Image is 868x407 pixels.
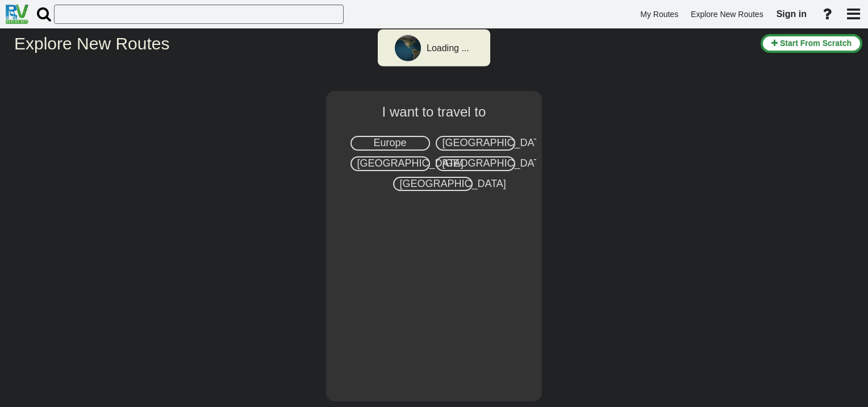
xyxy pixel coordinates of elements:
[427,42,469,55] div: Loading ...
[780,39,852,48] span: Start From Scratch
[635,3,683,26] a: My Routes
[436,136,515,151] div: [GEOGRAPHIC_DATA]
[691,10,763,19] span: Explore New Routes
[771,2,812,26] a: Sign in
[443,137,549,148] span: [GEOGRAPHIC_DATA]
[373,137,406,148] span: Europe
[436,156,515,171] div: [GEOGRAPHIC_DATA]
[400,178,506,189] span: [GEOGRAPHIC_DATA]
[443,157,549,169] span: [GEOGRAPHIC_DATA]
[640,10,678,19] span: My Routes
[686,3,769,26] a: Explore New Routes
[357,157,464,169] span: [GEOGRAPHIC_DATA]
[350,156,430,171] div: [GEOGRAPHIC_DATA]
[350,136,430,151] div: Europe
[761,34,862,53] button: Start From Scratch
[14,34,752,53] h2: Explore New Routes
[393,177,473,192] div: [GEOGRAPHIC_DATA]
[6,5,28,24] img: RvPlanetLogo.png
[382,104,486,119] span: I want to travel to
[777,9,807,19] span: Sign in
